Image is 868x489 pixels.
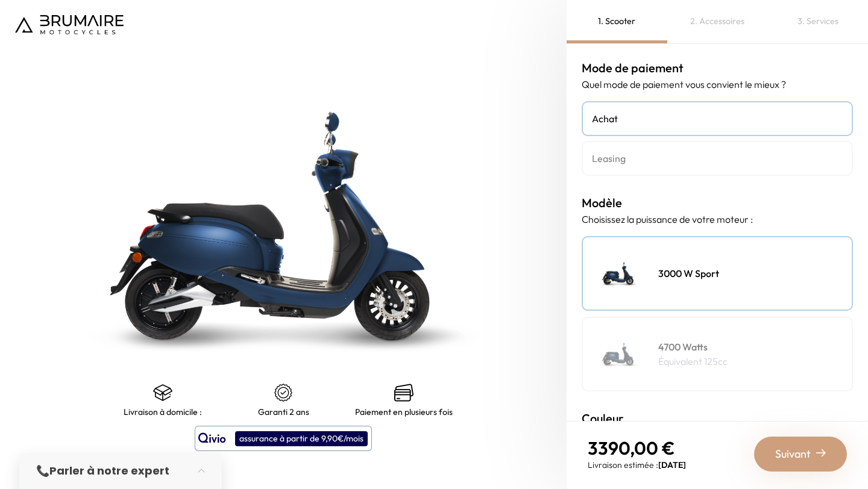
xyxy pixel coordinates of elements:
span: [DATE] [658,459,686,470]
p: Équivalent 125cc [658,354,728,369]
h3: Mode de paiement [582,59,853,77]
p: Garanti 2 ans [258,407,309,417]
p: Quel mode de paiement vous convient le mieux ? [582,77,853,92]
img: Scooter [589,243,649,304]
img: shipping.png [153,383,172,402]
h4: 3000 W Sport [658,266,719,281]
span: Suivant [775,446,811,463]
img: Logo de Brumaire [15,15,124,34]
p: 3390,00 € [588,437,686,459]
button: assurance à partir de 9,90€/mois [195,426,372,451]
p: Livraison à domicile : [124,407,202,417]
h4: Achat [592,111,843,126]
h4: Leasing [592,151,843,166]
img: right-arrow-2.png [816,448,826,458]
img: logo qivio [198,431,226,446]
div: assurance à partir de 9,90€/mois [235,431,368,446]
h3: Modèle [582,194,853,212]
a: Leasing [582,141,853,176]
img: Scooter [589,324,649,384]
h4: 4700 Watts [658,340,728,354]
p: Choisissez la puissance de votre moteur : [582,212,853,226]
img: credit-cards.png [394,383,414,402]
h3: Couleur [582,410,853,428]
img: certificat-de-garantie.png [274,383,293,402]
p: Livraison estimée : [588,459,686,471]
p: Paiement en plusieurs fois [355,407,453,417]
